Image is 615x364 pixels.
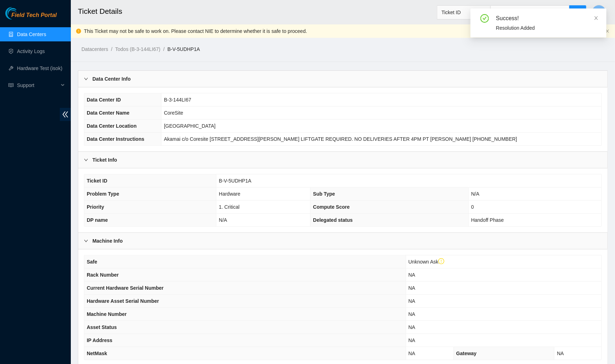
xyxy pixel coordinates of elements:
[456,351,477,356] span: Gateway
[163,46,165,52] span: /
[81,46,108,52] a: Datacenters
[409,259,445,265] span: Unknown Ask
[84,77,88,81] span: right
[409,337,415,343] span: NA
[5,13,57,22] a: Akamai TechnologiesField Tech Portal
[409,298,415,304] span: NA
[87,110,130,116] span: Data Center Name
[471,204,474,210] span: 0
[164,97,191,103] span: B-3-144LI67
[87,178,107,184] span: Ticket ID
[490,5,570,19] input: Enter text here...
[594,16,599,21] span: close
[8,83,13,88] span: read
[60,108,71,121] span: double-left
[92,156,117,164] b: Ticket Info
[92,237,123,245] b: Machine Info
[84,239,88,243] span: right
[219,178,251,184] span: B-V-5UDHP1A
[84,158,88,162] span: right
[87,337,112,343] span: IP Address
[87,272,119,278] span: Rack Number
[496,24,598,32] div: Resolution Added
[11,12,57,19] span: Field Tech Portal
[592,5,606,19] button: H
[409,311,415,317] span: NA
[164,136,517,142] span: Akamai c/o Coresite [STREET_ADDRESS][PERSON_NAME] LIFTGATE REQUIRED. NO DELIVERIES AFTER 4PM PT [...
[313,217,353,223] span: Delegated status
[78,71,608,87] div: Data Center Info
[87,351,107,356] span: NetMask
[471,191,479,197] span: N/A
[87,136,144,142] span: Data Center Instructions
[87,217,108,223] span: DP name
[164,123,216,129] span: [GEOGRAPHIC_DATA]
[442,7,486,18] span: Ticket ID
[87,298,159,304] span: Hardware Asset Serial Number
[409,285,415,291] span: NA
[557,351,564,356] span: NA
[219,191,240,197] span: Hardware
[409,324,415,330] span: NA
[17,65,62,71] a: Hardware Test (isok)
[496,14,598,23] div: Success!
[87,311,127,317] span: Machine Number
[480,14,489,23] span: check-circle
[17,31,46,37] a: Data Centers
[597,8,601,17] span: H
[409,272,415,278] span: NA
[92,75,131,83] b: Data Center Info
[87,123,137,129] span: Data Center Location
[17,48,45,54] a: Activity Logs
[87,259,97,265] span: Safe
[471,217,504,223] span: Handoff Phase
[313,191,335,197] span: Sub Type
[111,46,112,52] span: /
[219,217,227,223] span: N/A
[115,46,160,52] a: Todos (B-3-144LI67)
[219,204,239,210] span: 1. Critical
[78,233,608,249] div: Machine Info
[569,5,586,19] button: search
[438,258,445,265] span: exclamation-circle
[605,29,610,34] button: close
[313,204,349,210] span: Compute Score
[5,7,36,19] img: Akamai Technologies
[87,285,164,291] span: Current Hardware Serial Number
[87,97,121,103] span: Data Center ID
[78,152,608,168] div: Ticket Info
[409,351,415,356] span: NA
[87,324,117,330] span: Asset Status
[87,204,104,210] span: Priority
[167,46,200,52] a: B-V-5UDHP1A
[87,191,119,197] span: Problem Type
[17,78,59,92] span: Support
[164,110,183,116] span: CoreSite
